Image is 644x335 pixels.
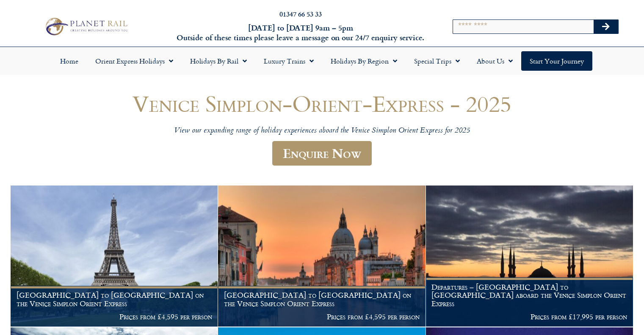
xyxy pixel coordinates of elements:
[42,16,130,37] img: Planet Rail Train Holidays Logo
[431,283,627,308] h1: Departures – [GEOGRAPHIC_DATA] to [GEOGRAPHIC_DATA] aboard the Venice Simplon Orient Express
[52,51,87,71] a: Home
[224,291,420,307] h1: [GEOGRAPHIC_DATA] to [GEOGRAPHIC_DATA] on the Venice Simplon Orient Express
[4,51,640,71] nav: Menu
[224,313,420,321] p: Prices from £4,595 per person
[218,185,425,327] img: Orient Express Special Venice compressed
[17,291,212,307] h1: [GEOGRAPHIC_DATA] to [GEOGRAPHIC_DATA] on the Venice Simplon Orient Express
[182,51,255,71] a: Holidays by Rail
[68,91,576,116] h1: Venice Simplon-Orient-Express - 2025
[68,126,576,136] p: View our expanding range of holiday experiences aboard the Venice Simplon Orient Express for 2025
[17,313,212,321] p: Prices from £4,595 per person
[255,51,322,71] a: Luxury Trains
[468,51,521,71] a: About Us
[521,51,592,71] a: Start your Journey
[11,185,218,327] a: [GEOGRAPHIC_DATA] to [GEOGRAPHIC_DATA] on the Venice Simplon Orient Express Prices from £4,595 pe...
[174,23,427,43] h6: [DATE] to [DATE] 9am – 5pm Outside of these times please leave a message on our 24/7 enquiry serv...
[272,141,372,166] a: Enquire Now
[322,51,406,71] a: Holidays by Region
[279,9,322,19] a: 01347 66 53 33
[87,51,182,71] a: Orient Express Holidays
[218,185,426,327] a: [GEOGRAPHIC_DATA] to [GEOGRAPHIC_DATA] on the Venice Simplon Orient Express Prices from £4,595 pe...
[431,313,627,321] p: Prices from £17,995 per person
[594,20,618,33] button: Search
[406,51,468,71] a: Special Trips
[426,185,633,327] a: Departures – [GEOGRAPHIC_DATA] to [GEOGRAPHIC_DATA] aboard the Venice Simplon Orient Express Pric...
